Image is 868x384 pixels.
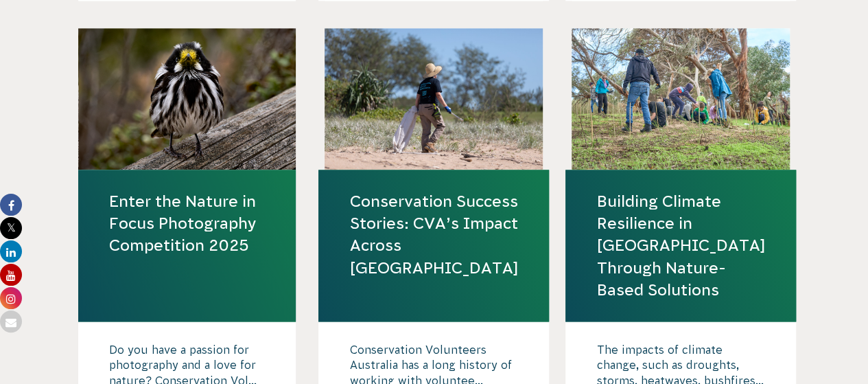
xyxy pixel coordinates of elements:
a: Building Climate Resilience in [GEOGRAPHIC_DATA] Through Nature-Based Solutions [596,190,765,301]
a: Enter the Nature in Focus Photography Competition 2025 [109,190,266,257]
a: Conservation Success Stories: CVA’s Impact Across [GEOGRAPHIC_DATA] [349,190,518,279]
